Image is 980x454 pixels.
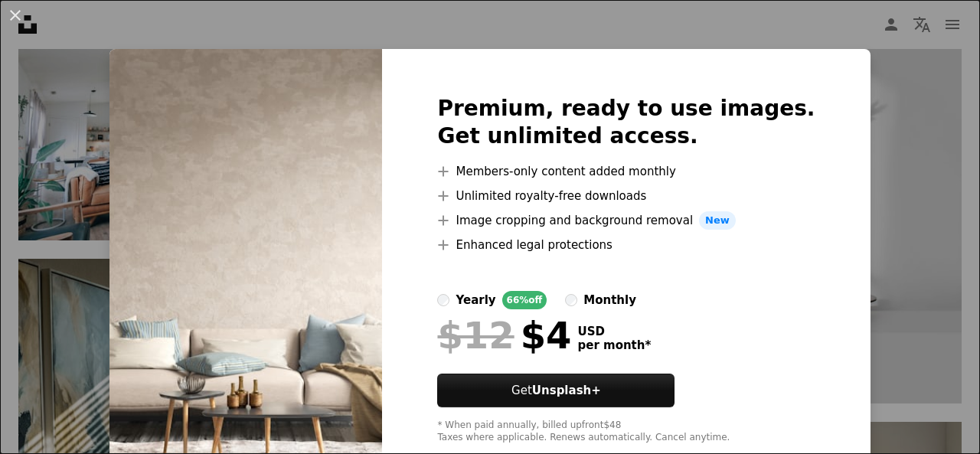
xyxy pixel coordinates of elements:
[437,315,571,355] div: $4
[437,95,815,150] h2: Premium, ready to use images. Get unlimited access.
[565,294,577,306] input: monthly
[437,374,675,407] button: GetUnsplash+
[437,420,815,444] div: * When paid annually, billed upfront $48 Taxes where applicable. Renews automatically. Cancel any...
[583,291,636,309] div: monthly
[437,294,449,306] input: yearly66%off
[437,315,514,355] span: $12
[437,236,815,254] li: Enhanced legal protections
[437,162,815,181] li: Members-only content added monthly
[577,325,651,338] span: USD
[437,187,815,205] li: Unlimited royalty-free downloads
[502,291,547,309] div: 66% off
[437,211,815,230] li: Image cropping and background removal
[532,384,601,397] strong: Unsplash+
[577,338,651,352] span: per month *
[456,291,495,309] div: yearly
[699,211,736,230] span: New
